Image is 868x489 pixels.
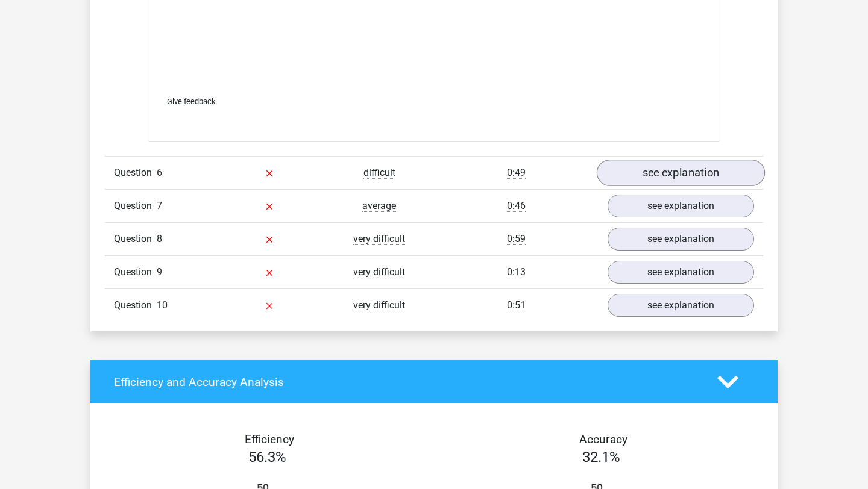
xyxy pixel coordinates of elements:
span: difficult [363,167,395,179]
span: 32.1% [582,449,620,466]
span: 9 [157,266,162,278]
span: very difficult [353,233,405,245]
span: 10 [157,299,168,311]
span: 8 [157,233,162,244]
h4: Efficiency [114,432,425,446]
span: Question [114,199,157,213]
h4: Accuracy [448,432,759,446]
span: Question [114,298,157,313]
span: Question [114,166,157,180]
span: 6 [157,167,162,178]
h4: Efficiency and Accuracy Analysis [114,375,699,389]
a: see explanation [608,294,754,317]
span: 0:49 [507,167,526,179]
a: see explanation [608,228,754,251]
span: very difficult [353,266,405,278]
span: 0:46 [507,200,526,212]
span: 0:59 [507,233,526,245]
span: 7 [157,200,162,211]
a: see explanation [608,195,754,217]
span: Question [114,232,157,246]
a: see explanation [597,160,765,186]
a: see explanation [608,261,754,284]
span: average [362,200,396,212]
span: 0:51 [507,299,526,311]
span: 0:13 [507,266,526,278]
span: Question [114,265,157,279]
span: very difficult [353,299,405,311]
span: 56.3% [248,449,286,466]
span: Give feedback [167,97,215,106]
